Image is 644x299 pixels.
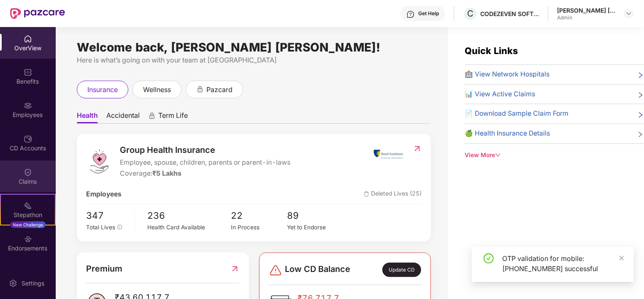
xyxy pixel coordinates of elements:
[24,168,32,177] img: svg+xml;base64,PHN2ZyBpZD0iQ2xhaW0iIHhtbG5zPSJodHRwOi8vd3d3LnczLm9yZy8yMDAwL3N2ZyIgd2lkdGg9IjIwIi...
[557,14,616,21] div: Admin
[364,191,369,197] img: deleteIcon
[230,262,239,275] img: RedirectIcon
[465,69,549,80] span: 🏥 View Network Hospitals
[465,128,550,139] span: 🍏 Health Insurance Details
[231,223,287,232] div: In Process
[406,10,415,19] img: svg+xml;base64,PHN2ZyBpZD0iSGVscC0zMngzMiIgeG1sbnM9Imh0dHA6Ly93d3cudzMub3JnLzIwMDAvc3ZnIiB3aWR0aD...
[196,85,204,93] div: animation
[24,201,32,210] img: svg+xml;base64,PHN2ZyB4bWxucz0iaHR0cDovL3d3dy53My5vcmcvMjAwMC9zdmciIHdpZHRoPSIyMSIgaGVpZ2h0PSIyMC...
[625,10,632,17] img: svg+xml;base64,PHN2ZyBpZD0iRHJvcGRvd24tMzJ4MzIiIHhtbG5zPSJodHRwOi8vd3d3LnczLm9yZy8yMDAwL3N2ZyIgd2...
[120,144,291,157] span: Group Health Insurance
[24,35,32,43] img: svg+xml;base64,PHN2ZyBpZD0iSG9tZSIgeG1sbnM9Imh0dHA6Ly93d3cudzMub3JnLzIwMDAvc3ZnIiB3aWR0aD0iMjAiIG...
[364,189,422,200] span: Deleted Lives (25)
[148,112,156,120] div: animation
[9,279,17,288] img: svg+xml;base64,PHN2ZyBpZD0iU2V0dGluZy0yMHgyMCIgeG1sbnM9Imh0dHA6Ly93d3cudzMub3JnLzIwMDAvc3ZnIiB3aW...
[147,209,231,223] span: 236
[484,253,494,264] span: check-circle
[117,225,122,230] span: info-circle
[637,110,644,119] span: right
[418,10,439,17] div: Get Help
[637,71,644,80] span: right
[465,89,535,100] span: 📊 View Active Claims
[87,224,116,231] span: Total Lives
[637,91,644,100] span: right
[106,111,140,123] span: Accidental
[206,84,233,95] span: pazcard
[87,209,128,223] span: 347
[382,263,421,277] div: Update CD
[557,6,616,14] div: [PERSON_NAME] [PERSON_NAME]
[87,189,122,200] span: Employees
[373,144,404,165] img: insurerIcon
[87,84,118,95] span: insurance
[87,262,123,275] span: Premium
[495,152,501,158] span: down
[269,264,282,277] img: svg+xml;base64,PHN2ZyBpZD0iRGFuZ2VyLTMyeDMyIiB4bWxucz0iaHR0cDovL3d3dy53My5vcmcvMjAwMC9zdmciIHdpZH...
[120,158,291,168] span: Employee, spouse, children, parents or parent-in-laws
[24,135,32,143] img: svg+xml;base64,PHN2ZyBpZD0iQ0RfQWNjb3VudHMiIGRhdGEtbmFtZT0iQ0QgQWNjb3VudHMiIHhtbG5zPSJodHRwOi8vd3...
[467,8,474,19] span: C
[285,263,350,277] span: Low CD Balance
[147,223,231,232] div: Health Card Available
[24,68,32,76] img: svg+xml;base64,PHN2ZyBpZD0iQmVuZWZpdHMiIHhtbG5zPSJodHRwOi8vd3d3LnczLm9yZy8yMDAwL3N2ZyIgd2lkdGg9Ij...
[77,55,431,65] div: Here is what’s going on with your team at [GEOGRAPHIC_DATA]
[465,45,518,56] span: Quick Links
[231,209,287,223] span: 22
[465,109,568,119] span: 📄 Download Sample Claim Form
[158,111,188,123] span: Term Life
[120,169,291,179] div: Coverage:
[637,130,644,139] span: right
[413,144,422,153] img: RedirectIcon
[287,223,343,232] div: Yet to Endorse
[502,253,624,274] div: OTP validation for mobile: [PHONE_NUMBER] successful
[465,151,644,160] div: View More
[87,149,112,174] img: logo
[480,10,539,18] div: CODEZEVEN SOFTWARE PRIVATE LIMITED
[24,101,32,110] img: svg+xml;base64,PHN2ZyBpZD0iRW1wbG95ZWVzIiB4bWxucz0iaHR0cDovL3d3dy53My5vcmcvMjAwMC9zdmciIHdpZHRoPS...
[19,279,47,288] div: Settings
[24,235,32,243] img: svg+xml;base64,PHN2ZyBpZD0iRW5kb3JzZW1lbnRzIiB4bWxucz0iaHR0cDovL3d3dy53My5vcmcvMjAwMC9zdmciIHdpZH...
[287,209,343,223] span: 89
[1,211,55,219] div: Stepathon
[10,8,65,19] img: New Pazcare Logo
[77,44,431,51] div: Welcome back, [PERSON_NAME] [PERSON_NAME]!
[143,84,171,95] span: wellness
[77,111,98,123] span: Health
[619,255,625,261] span: close
[153,169,182,177] span: ₹5 Lakhs
[10,221,46,228] div: New Challenge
